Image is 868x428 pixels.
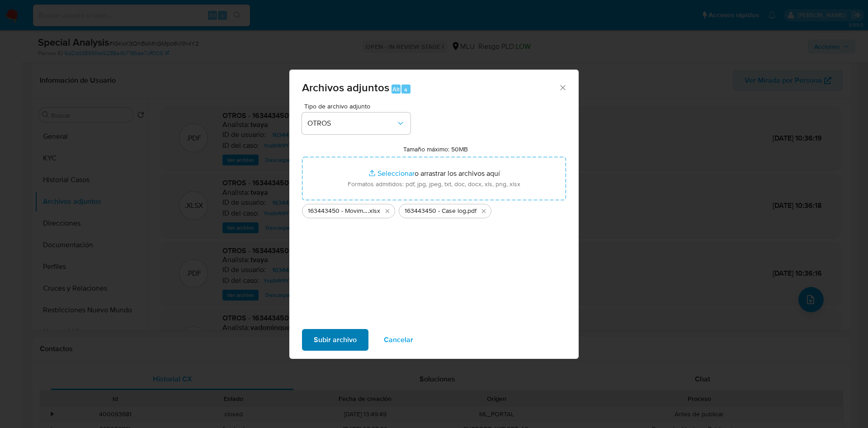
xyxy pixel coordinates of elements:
span: OTROS [307,119,396,128]
button: Eliminar 163443450 - Movimientos.xlsx [382,206,393,216]
button: Cerrar [558,83,566,91]
span: Tipo de archivo adjunto [304,103,413,109]
span: 163443450 - Case log [405,207,466,216]
label: Tamaño máximo: 50MB [403,145,468,153]
span: Alt [392,85,400,94]
ul: Archivos seleccionados [302,200,566,218]
span: 163443450 - Movimientos [308,207,368,216]
span: Subir archivo [314,330,357,350]
button: Subir archivo [302,329,368,351]
button: Eliminar 163443450 - Case log.pdf [478,206,489,216]
span: a [404,85,407,94]
span: .xlsx [368,207,380,216]
span: .pdf [466,207,476,216]
button: Cancelar [372,329,425,351]
span: Archivos adjuntos [302,80,389,95]
span: Cancelar [384,330,413,350]
button: OTROS [302,113,410,134]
